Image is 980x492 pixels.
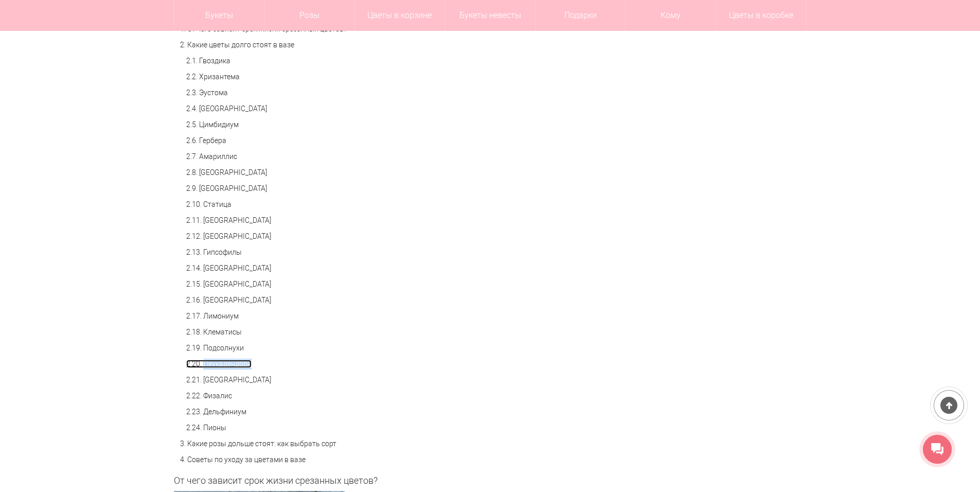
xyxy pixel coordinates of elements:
[186,376,271,384] a: 2.21. [GEOGRAPHIC_DATA]
[186,392,232,400] a: 2.22. Физалис
[186,57,230,65] a: 2.1. Гвоздика
[186,280,271,288] a: 2.15. [GEOGRAPHIC_DATA]
[174,476,611,486] h2: От чего зависит срок жизни срезанных цветов?
[186,104,267,113] a: 2.4. [GEOGRAPHIC_DATA]
[186,120,239,129] a: 2.5. Цимбидиум
[186,73,240,81] a: 2.2. Хризантема
[186,424,226,432] a: 2.24. Пионы
[186,328,242,336] a: 2.18. Клематисы
[180,440,336,448] a: 3. Какие розы дольше стоят: как выбрать сорт
[180,455,306,464] a: 4. Советы по уходу за цветами в вазе
[186,216,271,224] a: 2.11. [GEOGRAPHIC_DATA]
[186,312,239,320] a: 2.17. Лимониум
[186,344,244,352] a: 2.19. Подсолнухи
[186,200,231,208] a: 2.10. Статица
[186,264,271,272] a: 2.14. [GEOGRAPHIC_DATA]
[186,89,228,97] a: 2.3. Эустома
[186,184,267,192] a: 2.9. [GEOGRAPHIC_DATA]
[186,248,242,256] a: 2.13. Гипсофилы
[186,152,237,161] a: 2.7. Амариллис
[186,136,226,145] a: 2.6. Гербера
[180,41,294,49] a: 2. Какие цветы долго стоят в вазе
[186,168,267,177] a: 2.8. [GEOGRAPHIC_DATA]
[186,408,246,416] a: 2.23. Дельфиниум
[186,296,271,304] a: 2.16. [GEOGRAPHIC_DATA]
[186,360,252,368] a: 2.20. Леукадендрон
[186,232,271,240] a: 2.12. [GEOGRAPHIC_DATA]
